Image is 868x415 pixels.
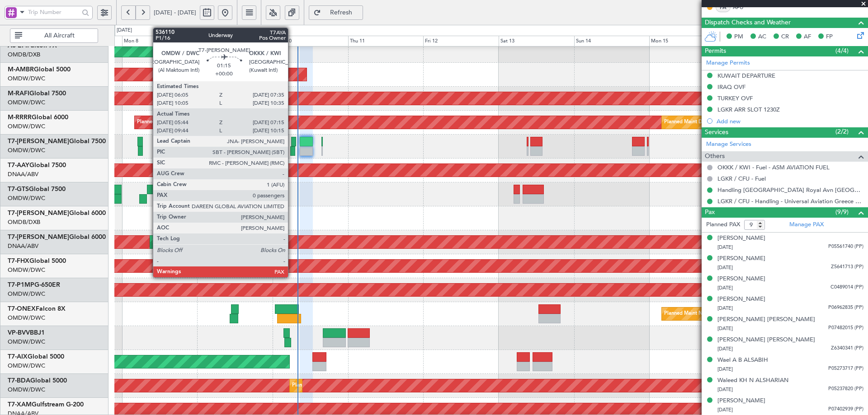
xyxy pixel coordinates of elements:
span: [DATE] - [DATE] [154,9,196,17]
span: P05273717 (PP) [828,365,863,373]
span: T7-BDA [8,378,30,384]
div: Mon 15 [649,36,725,47]
a: Manage PAX [789,220,824,229]
span: T7-XAM [8,401,32,408]
div: Planned Maint Dubai (Al Maktoum Intl) [664,116,753,129]
span: T7-AIX [8,354,28,360]
div: [PERSON_NAME] [717,234,765,243]
span: Permits [705,46,726,56]
div: [PERSON_NAME] [717,295,765,304]
span: T7-ONEX [8,306,36,312]
a: Handling [GEOGRAPHIC_DATA] Royal Avn [GEOGRAPHIC_DATA] [717,186,863,194]
span: T7-[PERSON_NAME] [8,210,69,216]
span: [DATE] [717,345,733,352]
span: AF [804,33,811,42]
span: T7-AAY [8,162,29,168]
a: OMDW/DWC [8,194,45,202]
span: All Aircraft [24,33,95,39]
a: OMDW/DWC [8,314,45,322]
label: Planned PAX [706,220,740,229]
span: Others [705,151,725,162]
span: [DATE] [717,284,733,291]
span: Z5641713 (PP) [831,263,863,271]
a: OMDW/DWC [8,122,45,131]
div: TURKEY OVF [717,94,753,102]
span: [DATE] [717,325,733,332]
span: PM [734,33,743,42]
span: T7-P1MP [8,282,34,288]
div: Sat 13 [499,36,574,47]
span: P07402939 (PP) [828,406,863,413]
a: OMDB/DXB [8,51,40,59]
a: Manage Permits [706,59,750,68]
span: CR [781,33,789,42]
span: [DATE] [717,264,733,271]
a: T7-XAMGulfstream G-200 [8,401,84,408]
span: FP [826,33,833,42]
span: [DATE] [717,366,733,373]
div: Add new [717,117,863,125]
div: Sun 14 [574,36,650,47]
div: Waleed KH N ALSHARIAN [717,376,788,385]
span: [DATE] [717,244,733,251]
div: [DATE] [117,27,132,34]
div: Planned Maint Nurnberg [664,307,721,321]
input: Trip Number [28,5,79,19]
span: P06962835 (PP) [828,304,863,312]
a: OMDW/DWC [8,146,45,154]
div: Wed 10 [273,36,348,47]
a: VP-BVVBBJ1 [8,330,45,336]
a: M-RAFIGlobal 7500 [8,90,66,97]
div: Wael A B ALSABIH [717,356,768,365]
a: OMDW/DWC [8,386,45,394]
a: LGKR / CFU - Fuel [717,175,766,182]
div: [PERSON_NAME] [717,275,765,284]
a: M-RRRRGlobal 6000 [8,114,68,121]
span: Services [705,127,728,138]
div: Planned Maint Dubai (Al Maktoum Intl) [292,379,381,392]
a: DNAA/ABV [8,242,38,250]
div: Planned Maint Dubai (Al Maktoum Intl) [137,116,226,129]
div: IRAQ OVF [717,83,745,91]
div: LGKR ARR SLOT 1230Z [717,106,780,113]
span: AC [758,33,766,42]
div: Mon 8 [122,36,198,47]
span: T7-FHX [8,258,29,264]
div: Thu 11 [348,36,424,47]
div: [PERSON_NAME] [PERSON_NAME] [717,336,815,345]
a: T7-[PERSON_NAME]Global 6000 [8,234,106,240]
a: Manage Services [706,140,751,149]
div: [PERSON_NAME] [PERSON_NAME] [717,315,815,324]
span: [DATE] [717,386,733,393]
button: Refresh [309,5,363,20]
span: P05237820 (PP) [828,385,863,393]
a: OMDW/DWC [8,266,45,274]
span: T7-[PERSON_NAME] [8,138,69,145]
div: Planned Maint Dubai (Al Maktoum Intl) [152,235,241,249]
a: OMDW/DWC [8,338,45,346]
span: [DATE] [717,406,733,413]
span: P05561740 (PP) [828,243,863,251]
a: OKKK / KWI - Fuel - ASM AVIATION FUEL [717,163,830,171]
a: T7-[PERSON_NAME]Global 7500 [8,138,106,145]
a: T7-AIXGlobal 5000 [8,354,64,360]
div: KUWAIT DEPARTURE [717,72,775,79]
a: DNAA/ABV [8,170,38,178]
a: T7-AAYGlobal 7500 [8,162,66,168]
span: C0489014 (PP) [830,284,863,291]
div: [PERSON_NAME] [717,254,765,263]
span: M-AMBR [8,66,34,73]
a: AFU [733,3,753,11]
a: OMDW/DWC [8,98,45,107]
span: Z6340341 (PP) [831,345,863,352]
a: T7-BDAGlobal 5000 [8,378,67,384]
a: M-AMBRGlobal 5000 [8,66,71,73]
a: T7-GTSGlobal 7500 [8,186,66,192]
span: M-RRRR [8,114,32,121]
a: T7-P1MPG-650ER [8,282,60,288]
span: (4/4) [835,46,849,56]
span: [DATE] [717,305,733,312]
div: [PERSON_NAME] [717,396,765,406]
div: Fri 12 [423,36,499,47]
span: Pax [705,207,715,218]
